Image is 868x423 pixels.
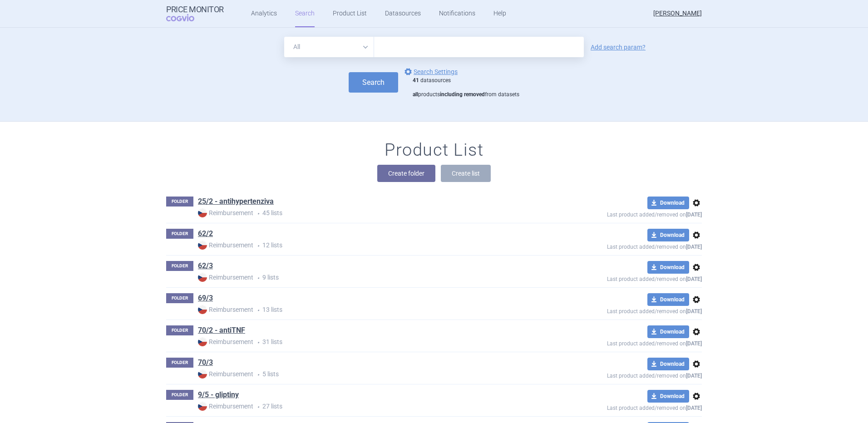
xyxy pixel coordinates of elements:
[686,308,702,315] strong: [DATE]
[166,229,193,239] p: FOLDER
[541,209,702,218] p: Last product added/removed on
[198,241,207,250] img: CZ
[686,340,702,347] strong: [DATE]
[166,197,193,207] p: FOLDER
[198,241,541,250] p: 12 lists
[541,403,702,411] p: Last product added/removed on
[166,358,193,368] p: FOLDER
[166,293,193,303] p: FOLDER
[198,261,213,271] a: 62/3
[253,403,262,412] i: •
[198,325,245,335] a: 70/2 - antiTNF
[686,244,702,250] strong: [DATE]
[541,241,702,250] p: Last product added/removed on
[647,293,689,306] button: Download
[253,338,262,347] i: •
[198,293,213,303] a: 69/3
[377,165,435,182] button: Create folder
[198,197,274,207] a: 25/2 - antihypertenziva
[198,305,253,314] strong: Reimbursement
[686,373,702,379] strong: [DATE]
[166,325,193,335] p: FOLDER
[253,209,262,218] i: •
[198,390,239,402] h1: 9/5 - gliptiny
[198,358,213,369] h1: 70/3
[198,358,213,368] a: 70/3
[198,337,253,346] strong: Reimbursement
[198,208,541,218] p: 45 lists
[253,370,262,379] i: •
[440,91,485,98] strong: including removed
[166,5,224,14] strong: Price Monitor
[686,405,702,411] strong: [DATE]
[198,402,253,411] strong: Reimbursement
[198,197,274,208] h1: 25/2 - antihypertenziva
[198,390,239,400] a: 9/5 - gliptiny
[647,197,689,209] button: Download
[591,44,646,50] a: Add search param?
[198,305,541,315] p: 13 lists
[198,273,207,282] img: CZ
[647,358,689,370] button: Download
[198,293,213,305] h1: 69/3
[198,369,541,379] p: 5 lists
[198,337,541,347] p: 31 lists
[541,274,702,282] p: Last product added/removed on
[198,369,253,379] strong: Reimbursement
[198,369,207,379] img: CZ
[647,325,689,338] button: Download
[198,229,213,241] h1: 62/2
[198,305,207,314] img: CZ
[253,241,262,251] i: •
[441,165,491,182] button: Create list
[253,274,262,283] i: •
[413,77,419,84] strong: 41
[198,273,541,282] p: 9 lists
[198,208,207,217] img: CZ
[198,273,253,282] strong: Reimbursement
[686,211,702,218] strong: [DATE]
[253,306,262,315] i: •
[198,241,253,250] strong: Reimbursement
[413,77,519,98] div: datasources products from datasets
[647,229,689,241] button: Download
[541,338,702,347] p: Last product added/removed on
[166,390,193,400] p: FOLDER
[385,140,483,161] h1: Product List
[413,91,418,98] strong: all
[686,276,702,282] strong: [DATE]
[198,261,213,273] h1: 62/3
[166,5,224,22] a: Price MonitorCOGVIO
[198,402,541,411] p: 27 lists
[198,229,213,239] a: 62/2
[166,261,193,271] p: FOLDER
[198,337,207,346] img: CZ
[166,14,207,21] span: COGVIO
[541,370,702,379] p: Last product added/removed on
[647,390,689,403] button: Download
[647,261,689,274] button: Download
[198,208,253,217] strong: Reimbursement
[349,72,398,93] button: Search
[403,66,458,77] a: Search Settings
[198,402,207,411] img: CZ
[541,306,702,315] p: Last product added/removed on
[198,325,245,337] h1: 70/2 - antiTNF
